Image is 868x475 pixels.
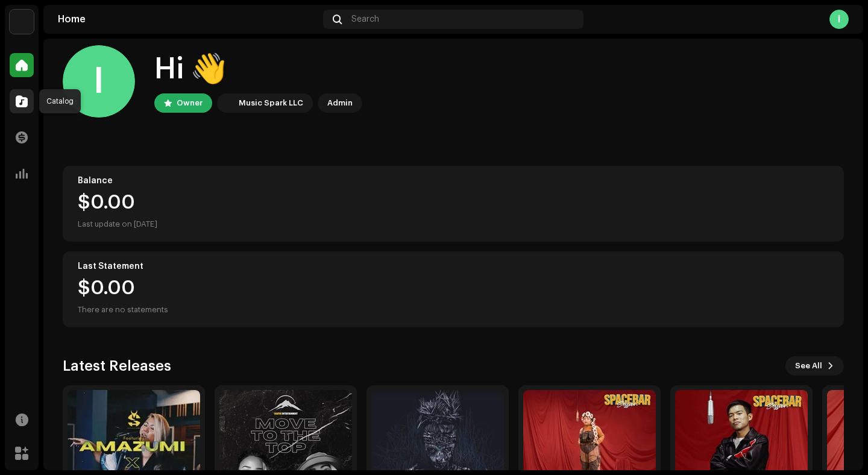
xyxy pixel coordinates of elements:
[795,354,822,378] span: See All
[63,356,171,376] h3: Latest Releases
[63,166,844,242] re-o-card-value: Balance
[219,96,234,110] img: bc4c4277-71b2-49c5-abdf-ca4e9d31f9c1
[10,10,34,34] img: bc4c4277-71b2-49c5-abdf-ca4e9d31f9c1
[327,96,353,110] div: Admin
[78,176,829,186] div: Balance
[177,96,203,110] div: Owner
[78,262,829,271] div: Last Statement
[63,251,844,327] re-o-card-value: Last Statement
[78,217,829,231] div: Last update on [DATE]
[78,303,168,317] div: There are no statements
[239,96,303,110] div: Music Spark LLC
[785,356,844,376] button: See All
[58,14,318,24] div: Home
[829,10,849,29] div: I
[351,14,379,24] span: Search
[63,45,135,118] div: I
[154,50,362,89] div: Hi 👋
